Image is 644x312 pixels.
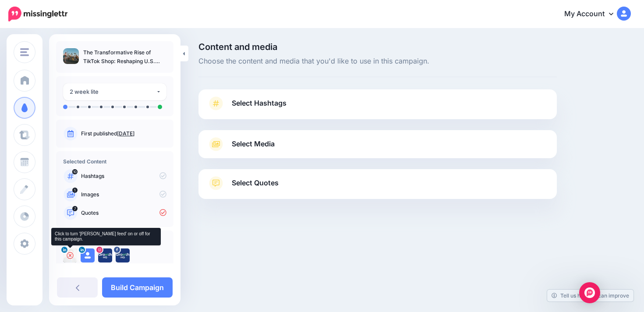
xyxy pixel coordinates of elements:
[81,191,166,199] p: Images
[63,238,166,244] h4: Sending To
[198,56,557,67] span: Choose the content and media that you'd like to use in this campaign.
[207,137,548,151] a: Select Media
[20,48,29,56] img: menu.png
[232,97,287,109] span: Select Hashtags
[70,87,156,97] div: 2 week lite
[198,43,557,51] span: Content and media
[83,48,166,66] p: The Transformative Rise of TikTok Shop: Reshaping U.S. Social Commerce
[207,176,548,199] a: Select Quotes
[556,4,631,25] a: My Account
[98,248,112,262] img: 505132457_17842984713510622_6578774508225261534_n-bsa154908.jpg
[81,172,166,180] p: Hashtags
[72,169,78,174] span: 10
[8,7,67,21] img: Missinglettr
[81,209,166,217] p: Quotes
[232,177,279,189] span: Select Quotes
[579,282,600,303] div: Open Intercom Messenger
[72,188,78,193] span: 1
[116,248,130,262] img: 450347073_10160545434588683_35225409266803122_n-bsa154909.jpg
[232,138,275,150] span: Select Media
[63,48,79,64] img: ffebf442eba2df75e00b3c5f3ea567fd_thumb.jpg
[63,83,166,100] button: 2 week lite
[81,130,166,138] p: First published
[81,248,95,262] img: user_default_image.png
[207,96,548,119] a: Select Hashtags
[117,130,134,137] a: [DATE]
[547,290,633,301] a: Tell us how we can improve
[72,206,78,211] span: 7
[63,158,166,165] h4: Selected Content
